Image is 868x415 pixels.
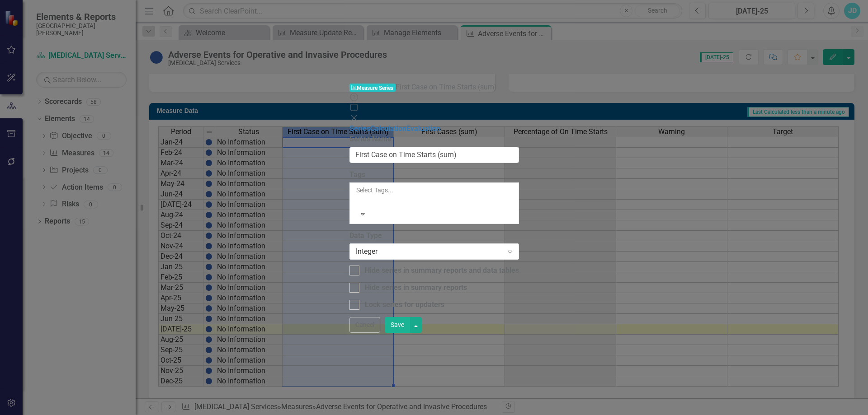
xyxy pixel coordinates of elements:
span: Measure Series [349,84,396,92]
input: Series Name [349,147,519,163]
a: Evaluation [406,124,440,133]
label: Tags [349,170,519,180]
label: Data Type [349,231,519,241]
button: Save [385,317,410,333]
a: Series [349,124,370,133]
div: Select Tags... [356,186,512,195]
button: Cancel [349,317,380,333]
div: Hide series in summary reports and data tables [365,266,519,276]
div: Hide series in summary reports [365,283,467,293]
a: Calculation [370,124,406,133]
span: First Case on Time Starts (sum) [396,83,497,91]
div: Integer [356,247,503,257]
label: Series Name [349,134,519,145]
div: Lock series for updaters [365,300,444,310]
